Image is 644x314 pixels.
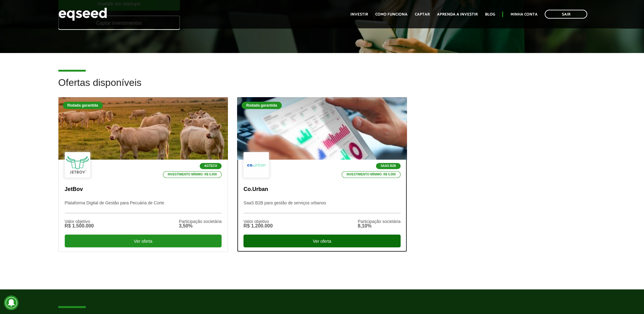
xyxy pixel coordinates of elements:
[65,200,222,213] p: Plataforma Digital de Gestão para Pecuária de Corte
[376,163,401,169] p: SaaS B2B
[63,102,103,109] div: Rodada garantida
[65,235,222,247] div: Ver oferta
[242,102,281,109] div: Rodada garantida
[243,224,273,228] div: R$ 1.200.000
[58,6,107,22] img: EqSeed
[237,97,407,252] a: Rodada garantida SaaS B2B Investimento mínimo: R$ 5.000 Co.Urban SaaS B2B para gestão de serviços...
[163,171,222,178] p: Investimento mínimo: R$ 5.000
[58,97,228,252] a: Rodada garantida Agtech Investimento mínimo: R$ 5.000 JetBov Plataforma Digital de Gestão para Pe...
[358,224,401,228] div: 8,10%
[485,12,495,16] a: Blog
[510,12,537,16] a: Minha conta
[179,219,222,224] div: Participação societária
[200,163,222,169] p: Agtech
[545,10,587,19] a: Sair
[65,186,222,193] p: JetBov
[65,219,94,224] div: Valor objetivo
[179,224,222,228] div: 3,50%
[375,12,407,16] a: Como funciona
[243,219,273,224] div: Valor objetivo
[358,219,401,224] div: Participação societária
[350,12,368,16] a: Investir
[243,235,401,247] div: Ver oferta
[65,224,94,228] div: R$ 1.500.000
[243,200,401,213] p: SaaS B2B para gestão de serviços urbanos
[243,186,401,193] p: Co.Urban
[437,12,477,16] a: Aprenda a investir
[415,12,429,16] a: Captar
[58,77,586,97] h2: Ofertas disponíveis
[342,171,401,178] p: Investimento mínimo: R$ 5.000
